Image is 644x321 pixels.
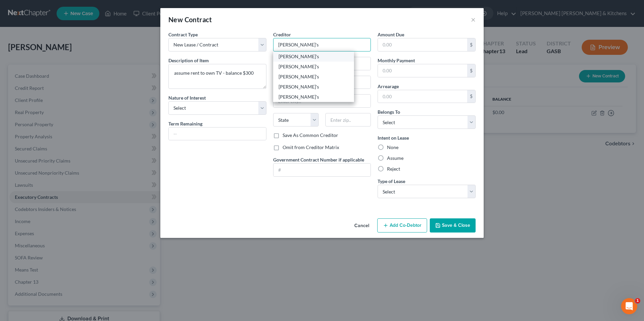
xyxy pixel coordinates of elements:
label: Monthly Payment [378,57,415,64]
label: Government Contract Number if applicable [273,156,364,163]
button: × [471,15,476,24]
span: Description of Item [168,58,209,63]
input: 0.00 [378,64,467,77]
button: Add Co-Debtor [377,218,427,233]
span: Type of Lease [378,178,405,184]
label: Nature of Interest [168,94,206,101]
input: # [273,164,371,176]
iframe: Intercom live chat [621,298,637,314]
div: $ [467,38,475,51]
label: Assume [387,155,404,162]
label: Save As Common Creditor [283,132,338,139]
span: Belongs To [378,109,400,115]
input: Search creditor by name... [273,38,371,51]
input: Enter zip.. [325,113,371,127]
label: None [387,144,398,151]
div: New Contract [168,15,212,24]
label: Contract Type [168,31,198,38]
input: 0.00 [378,90,467,103]
label: Intent on Lease [378,134,409,141]
label: Term Remaining [168,120,202,127]
div: [PERSON_NAME]'s [279,63,349,70]
div: [PERSON_NAME]'s [279,94,349,100]
div: [PERSON_NAME]'s [279,83,349,90]
input: -- [169,128,266,140]
div: $ [467,90,475,103]
label: Amount Due [378,31,404,38]
div: [PERSON_NAME]'s [279,73,349,80]
div: $ [467,64,475,77]
label: Omit from Creditor Matrix [283,144,339,151]
div: [PERSON_NAME]'s [279,53,349,60]
button: Save & Close [430,218,476,233]
button: Cancel [349,219,375,233]
span: 1 [635,298,640,304]
input: 0.00 [378,38,467,51]
label: Arrearage [378,83,399,90]
span: Creditor [273,32,291,37]
label: Reject [387,166,400,172]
